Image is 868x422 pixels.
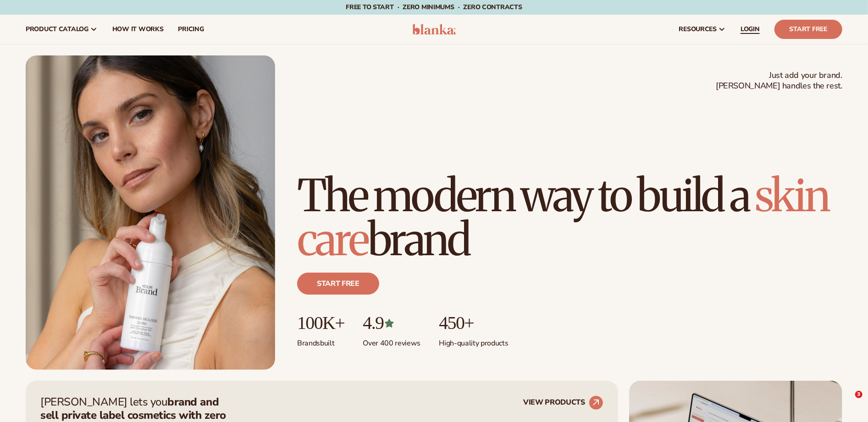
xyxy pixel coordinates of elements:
[297,333,344,348] p: Brands built
[855,391,862,398] span: 3
[672,15,733,44] a: resources
[26,55,275,370] img: Female holding tanning mousse.
[836,391,858,413] iframe: Intercom live chat
[297,168,829,267] span: skin care
[439,313,508,333] p: 450+
[105,15,171,44] a: How It Works
[178,26,204,33] span: pricing
[679,26,717,33] span: resources
[346,3,522,11] span: Free to start · ZERO minimums · ZERO contracts
[171,15,211,44] a: pricing
[18,15,105,44] a: product catalog
[716,70,842,92] span: Just add your brand. [PERSON_NAME] handles the rest.
[297,174,842,262] h1: The modern way to build a brand
[363,333,420,348] p: Over 400 reviews
[412,24,456,35] img: logo
[523,395,603,410] a: VIEW PRODUCTS
[685,262,868,388] iframe: Intercom notifications message
[774,20,842,39] a: Start Free
[439,333,508,348] p: High-quality products
[297,313,344,333] p: 100K+
[741,26,760,33] span: LOGIN
[363,313,420,333] p: 4.9
[297,273,379,295] a: Start free
[112,26,164,33] span: How It Works
[733,15,767,44] a: LOGIN
[26,26,88,33] span: product catalog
